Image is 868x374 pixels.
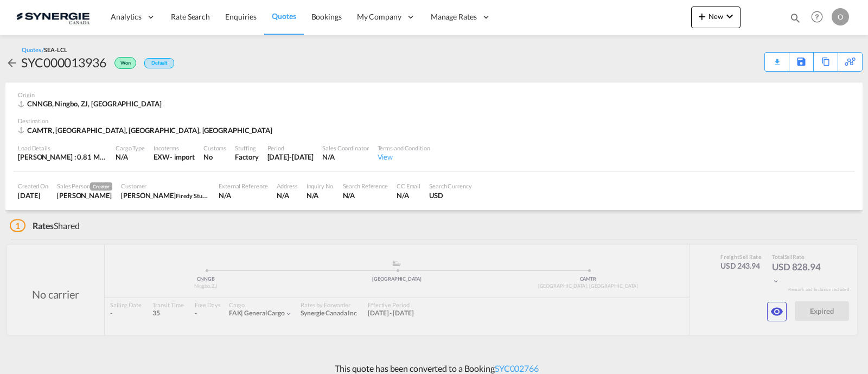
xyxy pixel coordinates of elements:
div: CC Email [397,182,420,190]
div: [PERSON_NAME] : 0.81 MT | Volumetric Wt : 2.77 CBM | Chargeable Wt : 2.77 W/M [18,152,107,162]
div: Customer [121,182,210,190]
div: N/A [116,152,145,162]
div: CAMTR, Montreal, QC, Americas [18,125,275,135]
div: O [832,8,849,26]
span: Creator [90,182,112,191]
div: Customs [203,144,226,152]
div: N/A [343,191,388,200]
md-icon: icon-download [770,54,783,62]
md-icon: icon-arrow-left [5,56,18,69]
md-icon: icon-eye [770,305,783,318]
div: Default [144,58,174,68]
div: icon-magnify [789,12,801,28]
div: N/A [277,191,297,200]
div: Address [277,182,297,190]
span: Help [808,8,826,26]
div: CNNGB, Ningbo, ZJ, Europe [18,99,164,109]
div: Shared [10,220,80,232]
div: Period [267,144,314,152]
div: N/A [219,191,268,200]
span: Enquiries [225,12,257,21]
div: Terms and Condition [378,144,430,152]
button: icon-plus 400-fgNewicon-chevron-down [691,7,741,28]
div: icon-arrow-left [5,54,21,71]
div: 8 Aug 2025 [18,191,48,200]
div: USD [429,191,472,200]
img: 1f56c880d42311ef80fc7dca854c8e59.png [16,5,90,29]
md-icon: icon-plus 400-fg [695,10,709,23]
button: icon-eye [767,302,787,321]
div: Search Currency [429,182,472,190]
span: SEA-LCL [44,46,67,53]
div: Inquiry No. [307,182,334,190]
div: Sales Coordinator [322,144,368,152]
div: View [378,152,430,162]
md-icon: icon-magnify [789,12,801,24]
div: Save As Template [789,53,813,71]
div: Help [808,8,832,27]
div: - import [170,152,195,162]
span: Bookings [311,12,342,21]
div: Destination [18,117,850,125]
div: Quotes /SEA-LCL [22,46,67,54]
span: Firedy Studio [176,191,210,200]
div: N/A [322,152,368,162]
span: My Company [357,11,401,22]
span: New [695,12,736,21]
div: Sales Person [57,182,112,191]
div: Origin [18,91,850,99]
span: Rates [33,220,54,231]
span: 1 [10,219,25,232]
span: Manage Rates [431,11,477,22]
div: 14 Aug 2025 [267,152,314,162]
span: Quotes [272,11,296,21]
div: Marie Claude [121,191,210,200]
div: Incoterms [154,144,195,152]
div: No [203,152,226,162]
div: Won [106,54,139,71]
div: Stuffing [235,144,258,152]
div: External Reference [219,182,268,190]
div: Search Reference [343,182,388,190]
span: CNNGB, Ningbo, ZJ, [GEOGRAPHIC_DATA] [27,99,161,108]
span: Won [120,60,133,70]
div: Quote PDF is not available at this time [770,53,783,62]
span: Rate Search [171,12,210,21]
div: SYC000013936 [21,54,106,71]
md-icon: icon-chevron-down [723,10,736,23]
div: Factory Stuffing [235,152,258,162]
div: Load Details [18,144,107,152]
div: Cargo Type [116,144,145,152]
div: EXW [154,152,170,162]
span: Analytics [111,11,142,22]
div: Adriana Groposila [57,191,112,200]
div: Created On [18,182,48,190]
div: N/A [307,191,334,200]
div: N/A [397,191,420,200]
a: SYC002766 [495,363,539,373]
